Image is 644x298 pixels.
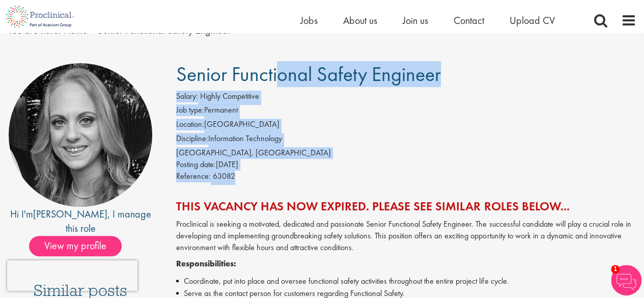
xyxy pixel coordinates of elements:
[9,63,152,207] img: imeage of recruiter Kirsten Fuchsloch
[176,133,208,145] label: Discipline:
[611,265,641,295] img: Chatbot
[176,104,636,119] li: Permanent
[176,104,204,116] label: Job type:
[300,14,318,27] a: Jobs
[176,159,636,171] div: [DATE]
[213,171,235,181] span: 63082
[29,236,122,256] span: View my profile
[403,14,428,27] a: Join us
[33,207,107,221] a: [PERSON_NAME]
[510,14,555,27] a: Upload CV
[176,171,211,182] label: Reference:
[176,275,636,287] li: Coordinate, put into place and oversee functional safety activities throughout the entire project...
[343,14,377,27] a: About us
[176,219,636,254] p: Proclinical is seeking a motivated, dedicated and passionate Senior Functional Safety Engineer. T...
[200,91,259,101] span: Highly Competitive
[176,91,198,102] label: Salary:
[176,119,636,133] li: [GEOGRAPHIC_DATA]
[176,61,441,87] span: Senior Functional Safety Engineer
[176,258,236,269] strong: Responsibilities:
[176,147,636,159] div: [GEOGRAPHIC_DATA], [GEOGRAPHIC_DATA]
[176,133,636,147] li: Information Technology
[454,14,484,27] a: Contact
[176,119,204,130] label: Location:
[29,238,132,251] a: View my profile
[176,200,636,213] h2: This vacancy has now expired. Please see similar roles below...
[7,260,137,291] iframe: reCAPTCHA
[611,265,620,274] span: 1
[176,159,216,170] span: Posting date:
[8,207,153,236] div: Hi I'm , I manage this role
